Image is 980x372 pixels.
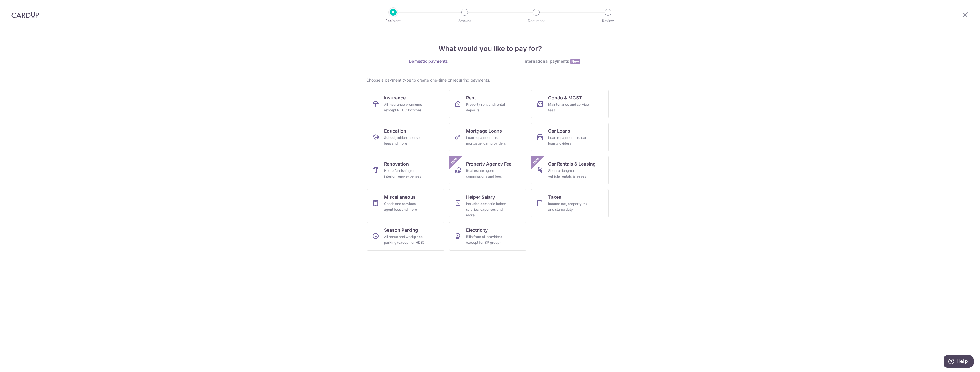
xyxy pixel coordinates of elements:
[466,201,507,218] div: Includes domestic helper salaries, expenses and more
[444,18,486,24] p: Amount
[449,156,459,165] span: New
[384,234,425,245] div: All home and workplace parking (except for HDB)
[366,77,614,83] div: Choose a payment type to create one-time or recurring payments.
[367,123,444,151] a: EducationSchool, tuition, course fees and more
[366,44,614,54] h4: What would you like to pay for?
[531,123,609,151] a: Car LoansLoan repayments to car loan providers
[944,355,974,369] iframe: Opens a widget where you can find more information
[548,127,570,134] span: Car Loans
[449,222,526,251] a: ElectricityBills from all providers (except for SP group)
[449,189,526,217] a: Helper SalaryIncludes domestic helper salaries, expenses and more
[466,102,507,113] div: Property rent and rental deposits
[384,102,425,113] div: All insurance premiums (except NTUC Income)
[367,90,444,118] a: InsuranceAll insurance premiums (except NTUC Income)
[570,59,580,64] span: New
[548,168,589,179] div: Short or long‑term vehicle rentals & leases
[466,227,488,233] span: Electricity
[11,11,39,18] img: CardUp
[531,189,609,217] a: TaxesIncome tax, property tax and stamp duty
[548,194,561,200] span: Taxes
[384,201,425,212] div: Goods and services, agent fees and more
[548,201,589,212] div: Income tax, property tax and stamp duty
[367,189,444,217] a: MiscellaneousGoods and services, agent fees and more
[466,127,502,134] span: Mortgage Loans
[384,168,425,179] div: Home furnishing or interior reno-expenses
[366,58,490,64] div: Domestic payments
[449,156,526,184] a: Property Agency FeeReal estate agent commissions and feesNew
[466,194,495,200] span: Helper Salary
[531,156,541,165] span: New
[367,222,444,251] a: Season ParkingAll home and workplace parking (except for HDB)
[515,18,557,24] p: Document
[384,127,406,134] span: Education
[531,156,609,184] a: Car Rentals & LeasingShort or long‑term vehicle rentals & leasesNew
[531,90,609,118] a: Condo & MCSTMaintenance and service fees
[384,160,409,167] span: Renovation
[449,90,526,118] a: RentProperty rent and rental deposits
[548,102,589,113] div: Maintenance and service fees
[587,18,629,24] p: Review
[449,123,526,151] a: Mortgage LoansLoan repayments to mortgage loan providers
[466,234,507,245] div: Bills from all providers (except for SP group)
[548,135,589,146] div: Loan repayments to car loan providers
[548,94,582,101] span: Condo & MCST
[367,156,444,184] a: RenovationHome furnishing or interior reno-expenses
[490,58,614,64] div: International payments
[548,160,596,167] span: Car Rentals & Leasing
[466,94,476,101] span: Rent
[384,135,425,146] div: School, tuition, course fees and more
[372,18,414,24] p: Recipient
[384,94,406,101] span: Insurance
[384,194,416,200] span: Miscellaneous
[384,227,418,233] span: Season Parking
[466,160,511,167] span: Property Agency Fee
[466,168,507,179] div: Real estate agent commissions and fees
[466,135,507,146] div: Loan repayments to mortgage loan providers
